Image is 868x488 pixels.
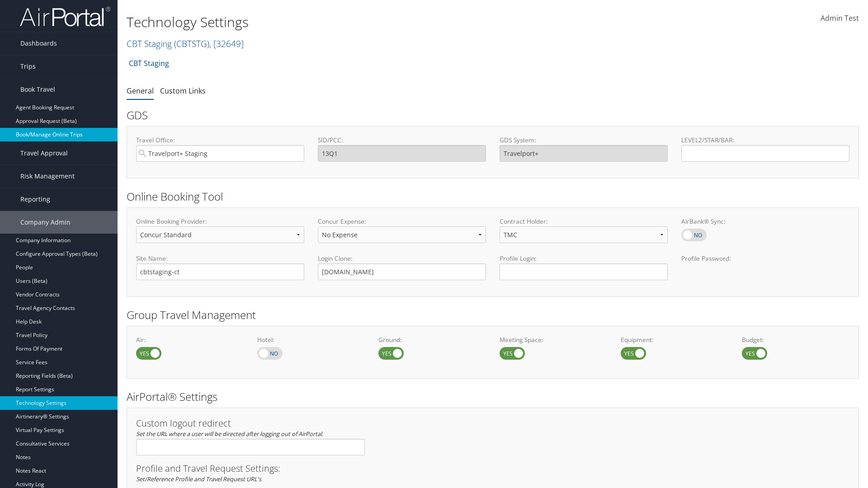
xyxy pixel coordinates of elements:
[136,419,365,428] h3: Custom logout redirect
[174,38,209,50] span: ( CBTSTG )
[20,32,57,55] span: Dashboards
[500,254,668,280] label: Profile Login:
[20,188,50,211] span: Reporting
[20,165,75,188] span: Risk Management
[681,136,849,145] label: LEVEL2/STAR/BAR:
[821,13,859,23] span: Admin Test
[20,142,68,164] span: Travel Approval
[127,86,154,96] a: General
[127,189,859,204] h2: Online Booking Tool
[621,335,728,344] label: Equipment:
[136,430,323,438] em: Set the URL where a user will be directed after logging out of AirPortal.
[136,217,304,226] label: Online Booking Provider:
[20,6,110,27] img: airportal-logo.png
[127,13,615,32] h1: Technology Settings
[500,136,668,145] label: GDS System:
[136,136,304,145] label: Travel Office:
[127,108,852,123] h2: GDS
[20,78,55,101] span: Book Travel
[136,464,849,473] h3: Profile and Travel Request Settings:
[500,335,607,344] label: Meeting Space:
[821,5,859,33] a: Admin Test
[136,254,304,263] label: Site Name:
[318,217,486,226] label: Concur Expense:
[129,54,169,72] a: CBT Staging
[500,217,668,226] label: Contract Holder:
[136,335,244,344] label: Air:
[378,335,486,344] label: Ground:
[136,475,261,483] em: Set/Reference Profile and Travel Request URL's
[160,86,206,96] a: Custom Links
[257,335,365,344] label: Hotel:
[318,136,486,145] label: SID/PCC:
[681,217,849,226] label: AirBank® Sync:
[500,263,668,280] input: Profile Login:
[20,55,36,78] span: Trips
[681,229,707,241] label: AirBank® Sync
[742,335,849,344] label: Budget:
[318,254,486,263] label: Login Clone:
[127,38,244,50] a: CBT Staging
[209,38,244,50] span: , [ 32649 ]
[681,254,849,280] label: Profile Password:
[127,389,859,404] h2: AirPortal® Settings
[127,307,859,323] h2: Group Travel Management
[20,211,71,234] span: Company Admin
